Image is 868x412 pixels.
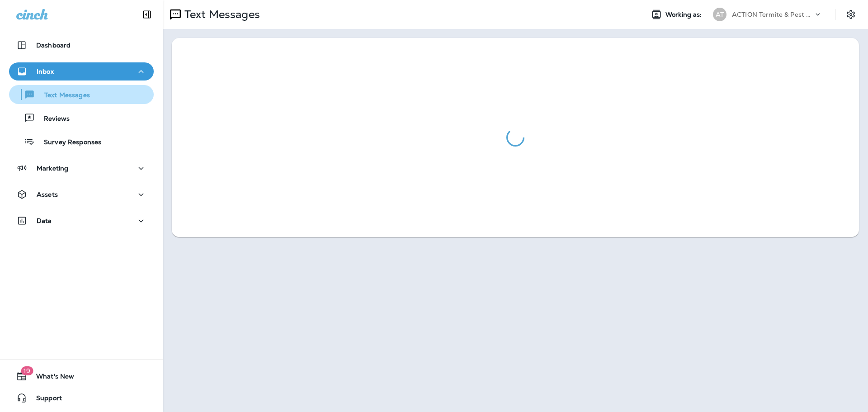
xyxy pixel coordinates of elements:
[9,36,154,54] button: Dashboard
[9,367,154,385] button: 19What's New
[665,11,704,19] span: Working as:
[35,91,90,100] p: Text Messages
[37,191,58,198] p: Assets
[9,159,154,177] button: Marketing
[9,185,154,204] button: Assets
[732,11,813,18] p: ACTION Termite & Pest Control
[9,109,154,128] button: Reviews
[37,217,52,224] p: Data
[843,6,859,23] button: Settings
[37,68,54,75] p: Inbox
[21,366,33,375] span: 19
[9,132,154,151] button: Survey Responses
[181,8,260,21] p: Text Messages
[9,212,154,230] button: Data
[37,165,68,172] p: Marketing
[713,8,726,21] div: AT
[9,85,154,104] button: Text Messages
[27,373,74,384] span: What's New
[35,138,101,147] p: Survey Responses
[27,394,62,405] span: Support
[36,42,71,49] p: Dashboard
[35,115,70,123] p: Reviews
[134,5,160,24] button: Collapse Sidebar
[9,389,154,407] button: Support
[9,62,154,81] button: Inbox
